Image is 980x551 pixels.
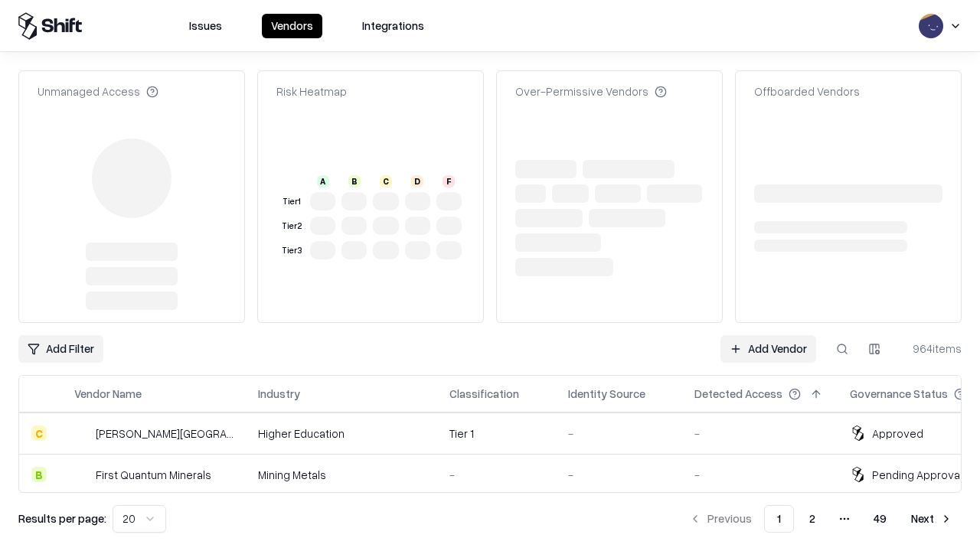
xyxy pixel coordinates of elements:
[694,425,825,442] div: -
[680,505,962,533] nav: pagination
[96,467,211,483] div: First Quantum Minerals
[74,425,90,441] img: Reichman University
[276,83,347,99] div: Risk Heatmap
[38,83,158,99] div: Unmanaged Access
[449,425,544,442] div: Tier 1
[443,175,455,187] div: F
[449,467,544,483] div: -
[764,505,794,533] button: 1
[872,467,962,483] div: Pending Approval
[694,467,825,483] div: -
[900,341,962,357] div: 964 items
[568,386,645,402] div: Identity Source
[74,386,142,402] div: Vendor Name
[31,467,47,482] div: B
[31,425,47,441] div: C
[380,175,392,187] div: C
[872,425,923,442] div: Approved
[262,14,322,38] button: Vendors
[754,83,860,99] div: Offboarded Vendors
[694,386,782,402] div: Detected Access
[317,175,329,187] div: A
[96,425,234,442] div: [PERSON_NAME][GEOGRAPHIC_DATA]
[720,335,816,363] a: Add Vendor
[74,467,90,482] img: First Quantum Minerals
[902,505,962,533] button: Next
[258,467,425,483] div: Mining Metals
[850,386,948,402] div: Governance Status
[353,14,433,38] button: Integrations
[411,175,423,187] div: D
[180,14,231,38] button: Issues
[568,467,670,483] div: -
[279,244,304,257] div: Tier 3
[279,220,304,233] div: Tier 2
[861,505,899,533] button: 49
[515,83,667,99] div: Over-Permissive Vendors
[449,386,519,402] div: Classification
[348,175,361,187] div: B
[279,195,304,208] div: Tier 1
[258,386,300,402] div: Industry
[797,505,828,533] button: 2
[18,335,103,363] button: Add Filter
[568,425,670,442] div: -
[18,510,106,527] p: Results per page:
[258,425,425,442] div: Higher Education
